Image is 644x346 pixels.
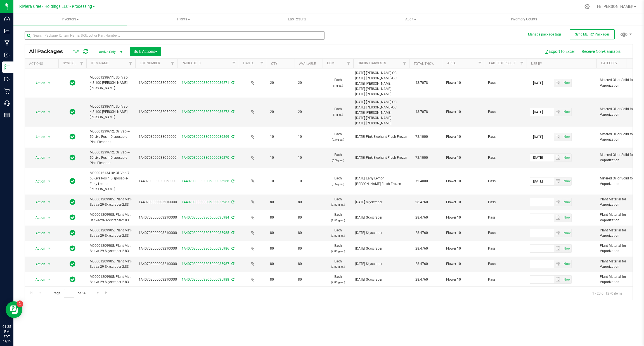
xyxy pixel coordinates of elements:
[326,137,350,142] p: (0.5 g ea.)
[554,245,562,252] span: select
[134,49,157,54] span: Bulk Actions
[562,229,571,237] span: select
[46,79,53,87] span: select
[298,80,319,86] span: 20
[298,277,319,282] span: 80
[562,198,571,206] span: select
[326,77,350,88] span: Each
[562,245,571,252] span: select
[231,262,234,266] span: Sync from Compliance System
[270,179,291,184] span: 10
[182,179,229,183] a: 1A4070300003BC5000036268
[355,215,408,220] div: [DATE] Skyscraper
[182,200,229,204] a: 1A4070300003BC5000035983
[355,76,408,81] div: [DATE] [PERSON_NAME]-GC
[326,158,350,163] p: (0.5 g ea.)
[562,177,571,185] span: select
[326,197,350,207] span: Each
[270,261,291,267] span: 80
[182,231,229,235] a: 1A4070300003BC5000035985
[239,59,267,68] th: Has COA
[446,179,481,184] span: Flower 10
[70,154,75,162] span: In Sync
[299,62,316,66] a: Available
[182,135,229,139] a: 1A4070300003BC5000036269
[298,230,319,236] span: 80
[270,277,291,282] span: 80
[90,259,132,269] span: M00001209905: Plant Mat-Sativa-29-Skyscraper-2.83
[130,47,161,56] button: Bulk Actions
[488,109,523,115] span: Pass
[413,245,431,253] span: 28.4760
[414,62,434,66] a: Total THC%
[600,197,642,207] span: Plant Material for Vaporization
[355,99,408,105] div: [DATE] [PERSON_NAME]-GC
[413,177,431,185] span: 72.4000
[229,59,239,68] a: Filter
[355,115,408,121] div: [DATE] [PERSON_NAME]
[182,278,229,281] a: 1A4070300003BC5000035988
[355,70,408,76] div: [DATE] [PERSON_NAME]-GC
[326,228,350,238] span: Each
[446,246,481,251] span: Flower 10
[46,154,53,162] span: select
[562,154,571,162] span: select
[30,108,46,116] span: Action
[231,200,234,204] span: Sync from Compliance System
[90,274,132,285] span: M00001209905: Plant Mat-Sativa-29-Skyscraper-2.83
[446,261,481,267] span: Flower 10
[488,246,523,251] span: Pass
[326,259,350,269] span: Each
[413,229,431,237] span: 28.4760
[298,261,319,267] span: 80
[139,246,186,251] span: 1A4070300000321000000883
[326,274,350,285] span: Each
[94,289,102,297] a: Go to the next page
[231,110,234,114] span: Sync from Compliance System
[4,64,10,70] inline-svg: Inventory
[271,62,277,66] a: Qty
[270,134,291,139] span: 10
[326,132,350,142] span: Each
[46,245,53,252] span: select
[326,152,350,163] span: Each
[413,198,431,206] span: 28.4760
[326,264,350,269] p: (2.83 g ea.)
[326,248,350,254] p: (2.83 g ea.)
[4,40,10,46] inline-svg: Manufacturing
[90,212,132,223] span: M00001209905: Plant Mat-Sativa-29-Skyscraper-2.83
[554,214,562,222] span: select
[355,105,408,110] div: [DATE] [PERSON_NAME]-GC
[182,215,229,219] a: 1A4070300003BC5000035984
[298,179,319,184] span: 10
[70,214,75,221] span: In Sync
[503,17,545,22] span: Inventory Counts
[16,300,23,307] iframe: Resource center unread badge
[139,134,186,139] span: 1A4070300003BC5000015951
[30,154,46,162] span: Action
[70,177,75,185] span: In Sync
[6,301,22,318] iframe: Resource center
[30,276,46,283] span: Action
[562,79,571,87] span: select
[326,83,350,88] p: (1 g ea.)
[46,177,53,185] span: select
[326,176,350,186] span: Each
[467,13,581,25] a: Inventory Counts
[562,108,572,116] span: Set Current date
[270,230,291,236] span: 80
[257,59,267,68] a: Filter
[488,80,523,86] span: Pass
[182,61,201,65] a: Package ID
[103,289,111,297] a: Go to the last page
[30,133,46,141] span: Action
[19,4,92,9] span: Riviera Creek Holdings LLC - Processing
[344,59,353,68] a: Filter
[562,276,572,284] span: Set Current date
[270,200,291,205] span: 80
[600,132,642,142] span: Metered Oil or Solid for Vaporization
[601,61,617,65] a: Category
[600,212,642,223] span: Plant Material for Vaporization
[182,81,229,85] a: 1A4070300003BC5000036271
